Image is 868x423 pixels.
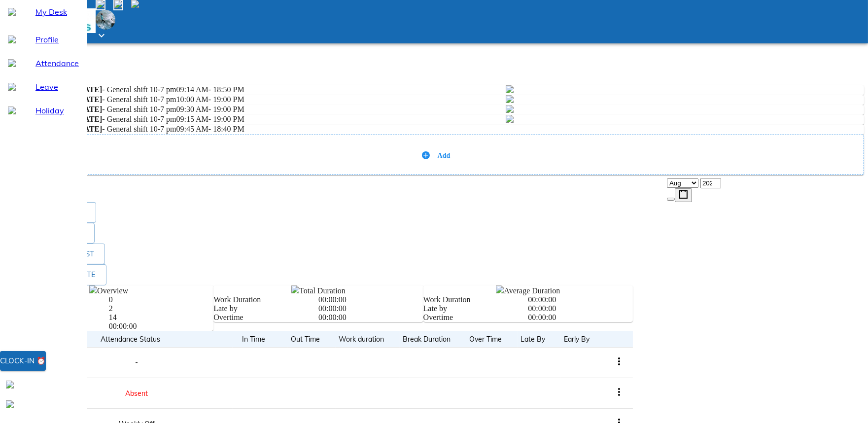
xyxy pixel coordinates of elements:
span: Average Duration [504,286,560,295]
span: Over Time [469,333,515,345]
img: Employee [96,10,115,30]
span: - General shift 10-7 pm [75,115,176,123]
span: Overview [97,286,128,295]
span: Attendance Status [101,333,160,345]
span: 10:00 AM - 19:00 PM [176,95,244,104]
div: 00:00:00 [318,313,423,322]
span: Attendance Status [101,333,173,345]
span: 09:45 AM - 18:40 PM [176,125,244,133]
span: - General shift 10-7 pm [75,105,176,113]
div: 00:00:00 [528,295,633,304]
strong: [DATE] [75,115,102,123]
span: Late By [521,333,545,345]
div: 00:00:00 [109,322,214,331]
span: Break Duration [403,333,451,345]
span: Total Duration [299,286,346,295]
span: Break Duration [403,333,463,345]
div: Overtime [423,313,528,322]
span: Out Time [291,333,333,345]
strong: [DATE] [75,85,102,94]
span: - General shift 10-7 pm [75,125,176,133]
input: ---- [700,178,721,188]
strong: [DATE] [75,125,102,133]
span: 09:14 AM - 18:50 PM [176,85,244,94]
div: Work Duration [423,295,528,304]
img: delete-bin-outline-16px.24082ea2.svg [506,95,514,103]
span: - General shift 10-7 pm [75,85,176,94]
div: 00:00:00 [318,304,423,313]
div: 0 [109,295,214,304]
div: 14 [109,313,214,322]
div: Late by [423,304,528,313]
span: - General shift 10-7 pm [75,95,176,104]
span: In Time [243,333,278,345]
img: clock-time-16px.ef8c237e.svg [291,285,299,293]
div: 2 [109,304,214,313]
span: Work duration [339,333,384,345]
img: clock-time-16px.ef8c237e.svg [89,285,97,293]
span: Early By [564,333,602,345]
img: delete-bin-outline-16px.24082ea2.svg [506,105,514,113]
span: Work duration [339,333,397,345]
span: Early By [564,333,590,345]
span: In Time [243,333,266,345]
div: 00:00:00 [528,313,633,322]
span: 09:30 AM - 19:00 PM [176,105,244,113]
div: 00:00:00 [318,295,423,304]
div: 00:00:00 [528,304,633,313]
img: delete-bin-outline-16px.24082ea2.svg [506,115,514,123]
span: 09:15 AM - 19:00 PM [176,115,244,123]
img: delete-bin-outline-16px.24082ea2.svg [506,85,514,93]
span: Out Time [291,333,320,345]
td: - [41,347,233,378]
strong: [DATE] [75,105,102,113]
div: Late by [213,304,318,313]
strong: [DATE] [75,95,102,104]
div: Overtime [213,313,318,322]
td: Absent [41,378,233,409]
span: Add [438,152,451,159]
img: clock-time-16px.ef8c237e.svg [496,285,504,293]
span: Late By [521,333,558,345]
div: Work Duration [213,295,318,304]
